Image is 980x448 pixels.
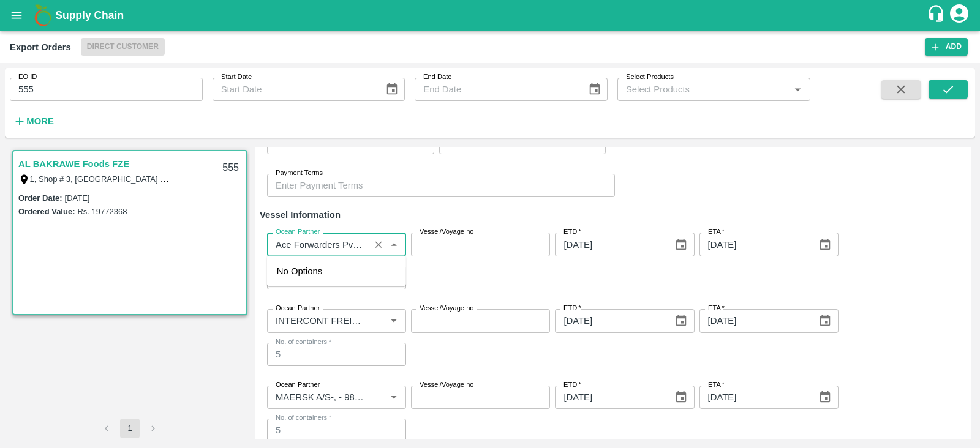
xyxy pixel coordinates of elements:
[215,154,246,182] div: 555
[420,304,474,313] label: Vessel/Voyage no
[699,386,809,409] input: Select Date
[386,313,402,329] button: Open
[563,380,581,390] label: ETD
[276,413,331,423] label: No. of containers
[221,72,252,82] label: Start Date
[420,380,474,390] label: Vessel/Voyage no
[555,386,665,409] input: Select Date
[267,174,615,197] input: Enter Payment Terms
[555,233,665,256] input: Select Date
[267,343,406,366] input: Enter
[277,266,322,276] span: No Options
[26,116,54,126] strong: More
[386,237,402,253] button: Close
[276,380,320,390] label: Ocean Partner
[386,389,402,405] button: Open
[948,2,970,28] div: account of current user
[77,207,127,216] label: Rs. 19772368
[699,233,809,256] input: Select Date
[708,304,725,313] label: ETA
[55,7,927,24] a: Supply Chain
[276,227,320,237] label: Ocean Partner
[271,313,366,329] input: Select Ocean Partner
[10,78,203,101] input: Enter EO ID
[213,78,375,101] input: Start Date
[271,389,366,405] input: Select Ocean Partner
[276,168,323,178] label: Payment Terms
[267,419,406,442] input: Enter
[415,78,578,101] input: End Date
[18,72,37,82] label: EO ID
[18,193,62,203] label: Order Date :
[31,3,55,28] img: logo
[95,419,165,438] nav: pagination navigation
[669,386,693,409] button: Choose date, selected date is Sep 17, 2025
[708,227,725,237] label: ETA
[583,78,606,101] button: Choose date
[790,81,805,97] button: Open
[621,81,786,97] input: Select Products
[699,309,809,332] input: Select Date
[555,309,665,332] input: Select Date
[10,111,57,132] button: More
[669,309,693,332] button: Choose date, selected date is Sep 14, 2025
[371,236,387,253] button: Clear
[18,207,75,216] label: Ordered Value:
[276,304,320,313] label: Ocean Partner
[65,193,90,203] label: [DATE]
[276,337,331,347] label: No. of containers
[10,39,71,55] div: Export Orders
[669,233,693,256] button: Choose date, selected date is Sep 14, 2025
[55,9,124,21] b: Supply Chain
[813,233,837,256] button: Choose date, selected date is Sep 14, 2025
[813,309,837,332] button: Choose date, selected date is Sep 14, 2025
[813,386,837,409] button: Choose date, selected date is Sep 17, 2025
[563,227,581,237] label: ETD
[927,4,948,26] div: customer-support
[626,72,674,82] label: Select Products
[423,72,451,82] label: End Date
[380,78,404,101] button: Choose date
[271,236,366,252] input: Select Ocean Partner
[925,38,968,56] button: Add
[120,419,140,438] button: page 1
[420,227,474,237] label: Vessel/Voyage no
[260,210,341,220] strong: Vessel Information
[563,304,581,313] label: ETD
[2,1,31,29] button: open drawer
[18,156,129,172] a: AL BAKRAWE Foods FZE
[30,174,398,184] label: 1, Shop # 3, [GEOGRAPHIC_DATA] – central fruits and vegetables market, , , , , [GEOGRAPHIC_DATA]
[708,380,725,390] label: ETA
